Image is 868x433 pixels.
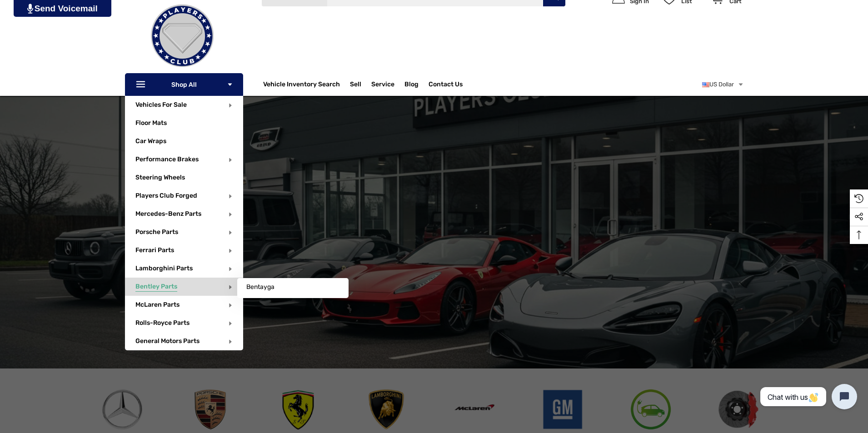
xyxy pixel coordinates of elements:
a: Car Wraps [135,132,243,150]
span: McLaren Parts [135,301,180,311]
span: General Motors Parts [135,337,200,347]
a: Sell [350,75,371,94]
p: Shop All [125,73,243,96]
a: McLaren Parts [135,301,180,309]
a: Porsche Parts [135,228,178,236]
a: Bentley Parts [135,283,177,290]
a: Players Club Forged [135,192,197,199]
a: USD [702,75,744,94]
span: Vehicles For Sale [135,101,187,111]
a: Mercedes-Benz Parts [135,210,201,218]
span: Porsche Parts [135,228,178,238]
span: Lamborghini Parts [135,264,193,274]
span: Sell [350,80,361,90]
span: Steering Wheels [135,174,185,184]
a: Contact Us [429,80,463,90]
a: Lamborghini Parts [135,264,193,272]
img: PjwhLS0gR2VuZXJhdG9yOiBHcmF2aXQuaW8gLS0+PHN2ZyB4bWxucz0iaHR0cDovL3d3dy53My5vcmcvMjAwMC9zdmciIHhtb... [27,4,33,14]
svg: Icon Line [135,80,149,90]
a: Vehicle Inventory Search [263,80,340,90]
span: Car Wraps [135,137,166,147]
a: General Motors Parts [135,337,200,345]
a: Ferrari Parts [135,246,174,254]
span: Floor Mats [135,119,167,129]
span: Ferrari Parts [135,246,174,256]
a: Steering Wheels [135,169,243,187]
svg: Icon Arrow Down [227,81,233,88]
span: Bentley Parts [135,283,177,293]
svg: Social Media [854,212,863,221]
span: Bentayga [246,283,274,291]
span: Mercedes-Benz Parts [135,210,201,220]
a: Blog [404,80,419,90]
a: Floor Mats [135,114,243,132]
svg: Top [850,230,868,239]
a: Performance Brakes [135,155,199,163]
a: Vehicles For Sale [135,101,187,109]
span: Rolls-Royce Parts [135,319,190,329]
svg: Recently Viewed [854,194,863,203]
span: Performance Brakes [135,155,199,165]
span: Players Club Forged [135,192,197,202]
a: Rolls-Royce Parts [135,319,190,327]
a: Service [371,80,394,90]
